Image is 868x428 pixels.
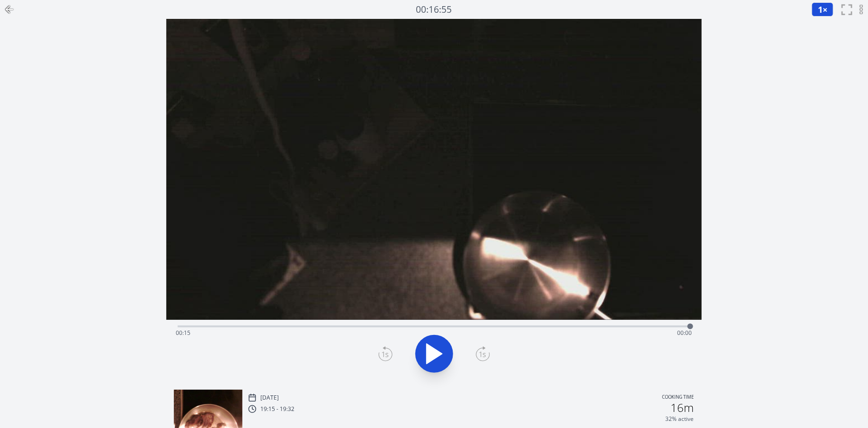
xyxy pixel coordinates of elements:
[662,394,694,402] p: Cooking time
[176,329,190,337] span: 00:15
[260,405,294,413] p: 19:15 - 19:32
[678,329,692,337] span: 00:00
[666,415,694,423] p: 32% active
[416,3,452,17] a: 00:16:55
[671,402,694,413] h2: 16m
[818,4,823,15] span: 1
[260,394,279,402] p: [DATE]
[812,2,834,17] button: 1×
